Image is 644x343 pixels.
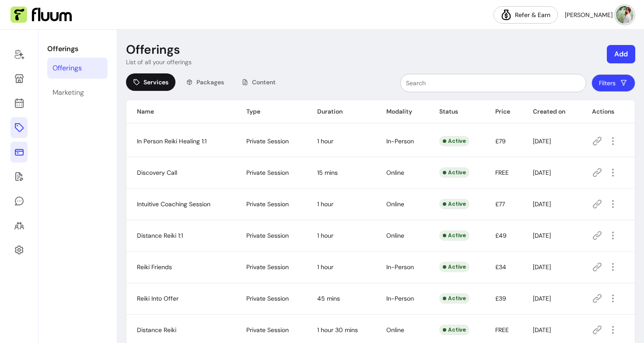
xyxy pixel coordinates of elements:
span: Online [386,232,404,239]
span: Private Session [246,263,289,271]
div: Active [439,262,469,272]
span: FREE [495,169,509,177]
span: [DATE] [533,232,551,239]
a: Settings [10,239,28,260]
button: Add [607,45,635,63]
span: 1 hour [317,232,333,239]
input: Search [406,79,581,87]
div: Active [439,167,469,178]
th: Created on [522,100,581,123]
span: [DATE] [533,263,551,271]
div: Active [439,230,469,241]
a: Refer & Earn [493,6,558,24]
div: Marketing [52,87,84,98]
th: Duration [307,100,376,123]
button: avatar[PERSON_NAME] [565,6,633,24]
span: Discovery Call [137,169,177,177]
span: [PERSON_NAME] [565,10,612,19]
span: £49 [495,232,507,239]
span: Online [386,326,404,334]
p: Offerings [47,44,108,54]
span: Content [252,78,276,87]
span: £79 [495,137,506,145]
p: Offerings [126,42,180,58]
span: Private Session [246,232,289,239]
a: Storefront [10,68,28,89]
a: Clients [10,215,28,236]
span: 1 hour [317,137,333,145]
span: 1 hour [317,263,333,271]
span: Distance Reiki [137,326,176,334]
span: Online [386,169,404,177]
span: 45 mins [317,294,340,302]
span: £39 [495,294,506,302]
a: Sales [10,142,28,163]
span: [DATE] [533,169,551,177]
span: Reiki Into Offer [137,294,178,302]
th: Modality [376,100,429,123]
span: Services [143,78,168,87]
a: My Messages [10,191,28,211]
div: Offerings [52,63,82,73]
span: FREE [495,326,509,334]
span: £34 [495,263,506,271]
span: 1 hour 30 mins [317,326,358,334]
span: In-Person [386,263,414,271]
th: Name [126,100,236,123]
div: Active [439,136,469,146]
a: Home [10,44,28,65]
span: Online [386,200,404,208]
a: Marketing [47,82,108,103]
a: Offerings [47,58,108,79]
span: £77 [495,200,505,208]
span: In-Person [386,137,414,145]
span: Private Session [246,169,289,177]
th: Actions [581,100,635,123]
span: Private Session [246,326,289,334]
th: Price [485,100,522,123]
a: Offerings [10,117,28,138]
span: [DATE] [533,326,551,334]
a: Calendar [10,93,28,114]
button: Filters [591,74,635,92]
span: Private Session [246,294,289,302]
div: Active [439,199,469,209]
span: Distance Reiki 1:1 [137,232,183,239]
th: Type [236,100,307,123]
span: 15 mins [317,169,338,177]
span: [DATE] [533,294,551,302]
th: Status [429,100,485,123]
span: [DATE] [533,137,551,145]
div: Active [439,293,469,304]
div: Active [439,325,469,335]
img: avatar [616,6,633,24]
span: Private Session [246,137,289,145]
span: In-Person [386,294,414,302]
span: Intuitive Coaching Session [137,200,210,208]
span: Reiki Friends [137,263,172,271]
span: Packages [196,78,224,87]
span: 1 hour [317,200,333,208]
span: In Person Reiki Healing 1:1 [137,137,206,145]
img: Fluum Logo [10,7,72,23]
span: [DATE] [533,200,551,208]
a: Forms [10,166,28,187]
p: List of all your offerings [126,58,192,66]
span: Private Session [246,200,289,208]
